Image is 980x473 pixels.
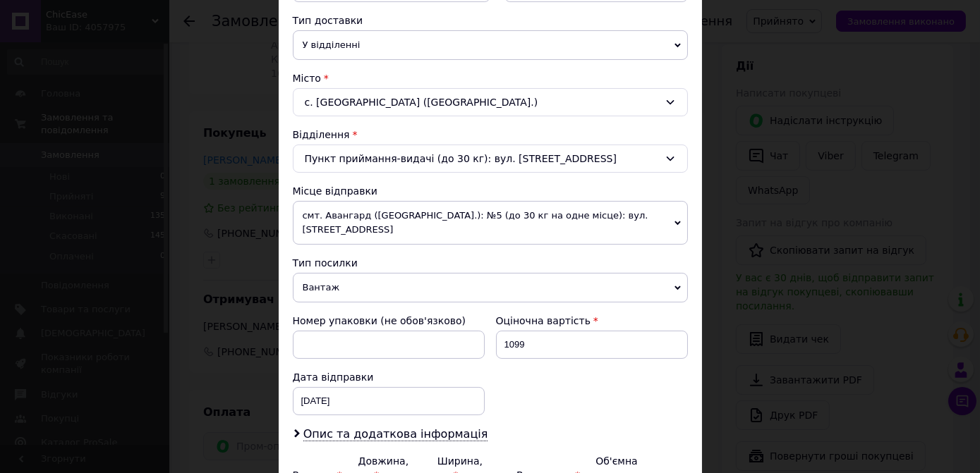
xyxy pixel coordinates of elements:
div: Оціночна вартість [496,314,688,328]
span: смт. Авангард ([GEOGRAPHIC_DATA].): №5 (до 30 кг на одне місце): вул. [STREET_ADDRESS] [293,201,688,245]
span: Вантаж [293,273,688,302]
div: Дата відправки [293,370,485,384]
span: У відділенні [293,30,688,60]
div: Номер упаковки (не обов'язково) [293,314,485,328]
span: Опис та додаткова інформація [303,427,488,441]
div: Відділення [293,128,688,142]
span: Місце відправки [293,185,378,197]
span: Тип доставки [293,15,363,26]
div: Пункт приймання-видачі (до 30 кг): вул. [STREET_ADDRESS] [293,145,688,173]
span: Тип посилки [293,257,358,269]
div: с. [GEOGRAPHIC_DATA] ([GEOGRAPHIC_DATA].) [293,88,688,116]
div: Місто [293,71,688,85]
